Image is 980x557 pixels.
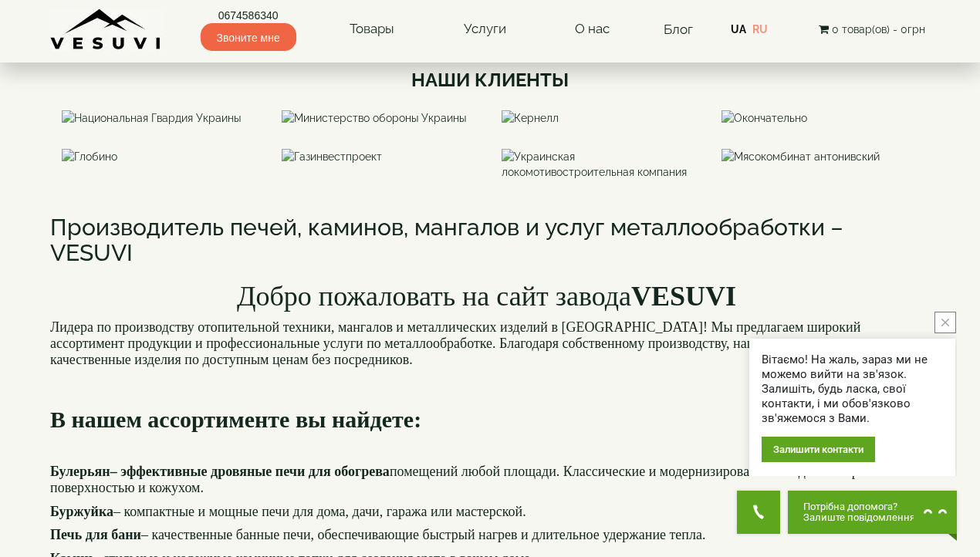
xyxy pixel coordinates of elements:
font: О нас [575,21,610,36]
div: Вітаємо! На жаль, зараз ми не можемо вийти на зв'язок. Залишіть, будь ласка, свої контакти, і ми ... [762,353,943,426]
a: О нас [559,12,625,47]
button: close button [934,312,956,333]
font: – компактные и мощные печи для дома, дачи, гаража или мастерской. [113,504,526,519]
a: Блог [664,22,693,37]
a: UA [731,23,746,35]
img: Украинская локомотивостроительная компания [502,149,698,180]
span: Залиште повідомлення [803,512,915,523]
font: Буржуйка [50,504,113,519]
font: Печь для бани [50,527,141,542]
img: Окончательно [721,110,918,126]
font: – эффективные дровяные печи для обогрева [110,464,390,479]
font: 0 товар(ов) - 0грн [832,23,925,35]
font: – качественные банные печи, обеспечивающие быстрый нагрев и длительное удержание тепла. [141,527,706,542]
font: Лидера по производству отопительной техники, мангалов и металлических изделий в [GEOGRAPHIC_DATA]... [50,319,880,367]
font: Услуги [464,21,506,36]
font: Товары [350,21,394,36]
font: В нашем ассортименте вы найдете: [50,407,421,432]
img: Завод VESUVI [50,8,162,51]
font: Булерьян [50,464,110,479]
button: Get Call button [737,491,780,534]
img: Мясокомбинат антонивский [721,149,918,164]
a: 0674586340 [201,8,296,23]
img: Министерство обороны Украины [282,110,478,126]
font: Производитель печей, каминов, мангалов и услуг металлообработки – VESUVI [50,214,843,266]
a: Услуги [448,12,522,47]
img: Газинвестпроект [282,149,478,164]
font: помещений любой площади. Классические и модернизированные модели с варочной поверхностью и кожухом. [50,464,894,495]
a: Товары [334,12,410,47]
font: Наши клиенты [411,69,569,91]
font: Звоните мне [217,32,280,44]
img: Национальная Гвардия Украины [62,110,259,126]
button: 0 товар(ов) - 0грн [814,21,930,38]
div: Залишити контакти [762,437,875,462]
a: RU [752,23,768,35]
font: Добро пожаловать на сайт завода [237,281,631,312]
font: VESUVI [631,281,736,312]
button: Chat button [788,491,957,534]
font: 0674586340 [218,9,279,22]
img: Глобино [62,149,259,164]
img: Кернелл [502,110,698,126]
span: Потрібна допомога? [803,501,915,512]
